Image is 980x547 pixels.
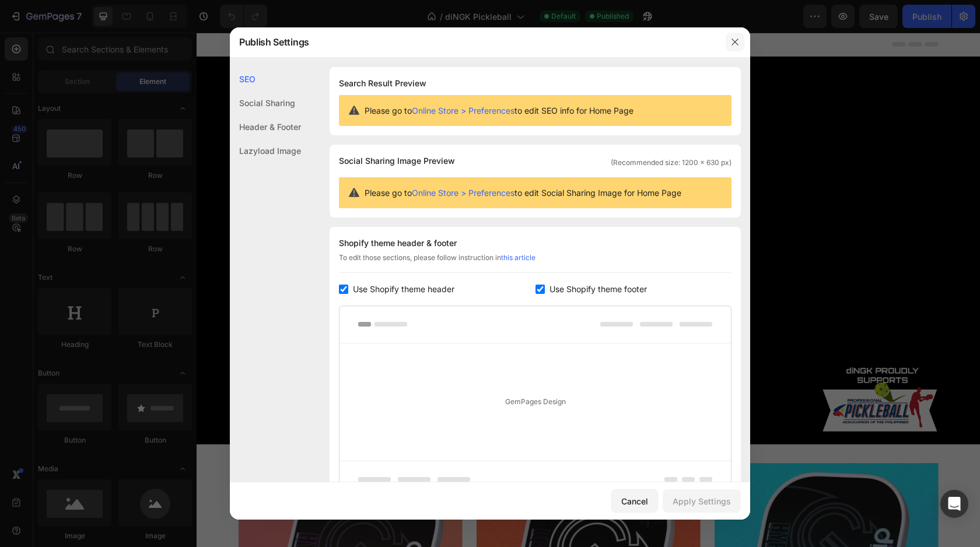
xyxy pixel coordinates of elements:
span: Use Shopify theme header [353,282,454,296]
span: (Recommended size: 1200 x 630 px) [611,157,731,168]
img: gempages_500783108908385053-858812f9-3d2f-4bba-8f2c-3b4b04747dcb.png [625,332,742,400]
div: SEO [230,67,301,91]
a: Online Store > Preferences [412,106,514,115]
img: The Hypr Pro X pickleball paddle from diNGK Sports. [42,178,742,412]
div: Lazyload Image [230,139,301,163]
span: Social Sharing Image Preview [339,154,455,168]
div: Shopify theme header & footer [339,236,731,250]
a: SHOP NOW [359,145,424,164]
p: The ultimate blend of power, precision, and performance. [43,122,741,135]
div: SHOP NOW [369,148,415,162]
span: Please go to to edit Social Sharing Image for Home Page [365,187,681,199]
a: this article [501,253,535,262]
div: Apply Settings [673,495,731,507]
div: Open Intercom Messenger [940,490,968,518]
div: Header & Footer [230,115,301,139]
p: HYPR PRO X [43,84,741,118]
div: Publish Settings [230,27,720,57]
a: Online Store > Preferences [412,188,514,198]
div: GemPages Design [339,343,731,461]
div: Social Sharing [230,91,301,115]
span: Please go to to edit SEO info for Home Page [365,104,633,117]
button: Cancel [611,489,658,513]
div: Cancel [621,495,648,507]
span: Use Shopify theme footer [549,282,647,296]
div: To edit those sections, please follow instruction in [339,253,731,273]
p: THE NEW [43,72,741,82]
h1: Search Result Preview [339,76,731,90]
button: Apply Settings [663,489,741,513]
